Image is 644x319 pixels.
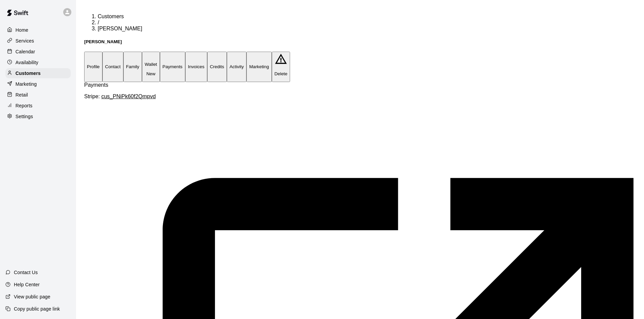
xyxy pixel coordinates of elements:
[227,52,246,82] button: Activity
[84,82,108,88] span: Payments
[5,111,71,122] a: Settings
[5,68,71,78] a: Customers
[5,90,71,100] a: Retail
[5,47,71,57] a: Calendar
[146,71,156,76] span: New
[160,52,185,82] button: Payments
[5,79,71,89] a: Marketing
[5,101,71,111] a: Reports
[14,293,50,300] p: View public page
[16,27,28,33] p: Home
[185,52,207,82] button: Invoices
[14,305,60,312] p: Copy public page link
[5,57,71,68] a: Availability
[5,36,71,46] a: Services
[14,269,38,276] p: Contact Us
[16,37,34,44] p: Services
[98,26,142,31] span: [PERSON_NAME]
[123,52,142,82] button: Family
[16,59,39,66] p: Availability
[275,71,288,76] p: Delete
[16,113,33,120] p: Settings
[16,70,41,77] p: Customers
[16,91,28,98] p: Retail
[246,52,272,82] button: Marketing
[16,102,32,109] p: Reports
[84,52,102,82] button: Profile
[98,14,124,19] a: Customers
[14,281,40,288] p: Help Center
[16,48,35,55] p: Calendar
[102,52,123,82] button: Contact
[207,52,227,82] button: Credits
[5,25,71,35] a: Home
[145,62,157,67] p: Wallet
[16,81,37,87] p: Marketing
